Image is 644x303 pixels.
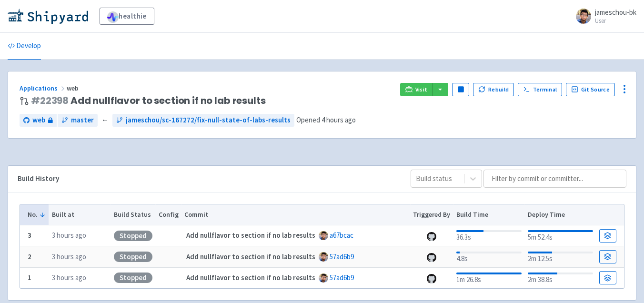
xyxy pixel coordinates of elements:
span: jameschou/sc-167272/fix-null-state-of-labs-results [126,115,291,126]
a: master [58,114,98,127]
th: Commit [181,204,410,225]
time: 3 hours ago [52,273,86,282]
a: healthie [100,8,154,25]
button: No. [28,210,46,220]
b: 1 [28,273,31,282]
b: 3 [28,231,31,240]
span: jameschou-bk [595,8,636,17]
a: 57ad6b9 [330,273,354,282]
strong: Add nullflavor to section if no lab results [186,231,315,240]
div: Stopped [114,231,152,241]
time: 4 hours ago [322,115,356,124]
img: Shipyard logo [8,9,88,24]
div: 1m 26.8s [456,271,522,285]
a: Develop [8,33,41,60]
b: 2 [28,252,31,261]
th: Config [155,204,181,225]
div: 2m 12.5s [528,250,593,264]
small: User [595,18,636,24]
span: web [32,115,45,126]
div: 2m 38.8s [528,271,593,285]
time: 3 hours ago [52,252,86,261]
input: Filter by commit or committer... [483,170,626,188]
span: Visit [415,86,428,93]
a: Git Source [566,83,615,96]
div: Stopped [114,273,152,283]
div: Stopped [114,252,152,262]
a: jameschou/sc-167272/fix-null-state-of-labs-results [112,114,294,127]
span: web [67,84,80,92]
th: Build Time [453,204,524,225]
span: ← [101,115,109,126]
time: 3 hours ago [52,231,86,240]
a: Terminal [518,83,562,96]
button: Rebuild [473,83,514,96]
th: Triggered By [410,204,453,225]
a: Visit [400,83,433,96]
span: Opened [296,115,356,124]
div: 5m 52.4s [528,228,593,243]
a: 57ad6b9 [330,252,354,261]
div: Build History [18,173,395,184]
a: Build Details [599,229,616,242]
a: web [20,114,57,127]
th: Build Status [111,204,155,225]
a: a67bcac [330,231,353,240]
th: Built at [49,204,111,225]
div: 36.3s [456,228,522,243]
a: Build Details [599,271,616,284]
span: Add nullflavor to section if no lab results [31,95,266,106]
a: Build Details [599,250,616,263]
a: #22398 [31,94,69,107]
span: master [71,115,94,126]
th: Deploy Time [524,204,596,225]
a: jameschou-bk User [570,9,636,24]
button: Pause [452,83,469,96]
strong: Add nullflavor to section if no lab results [186,273,315,282]
div: 4.8s [456,250,522,264]
a: Applications [20,84,67,92]
strong: Add nullflavor to section if no lab results [186,252,315,261]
